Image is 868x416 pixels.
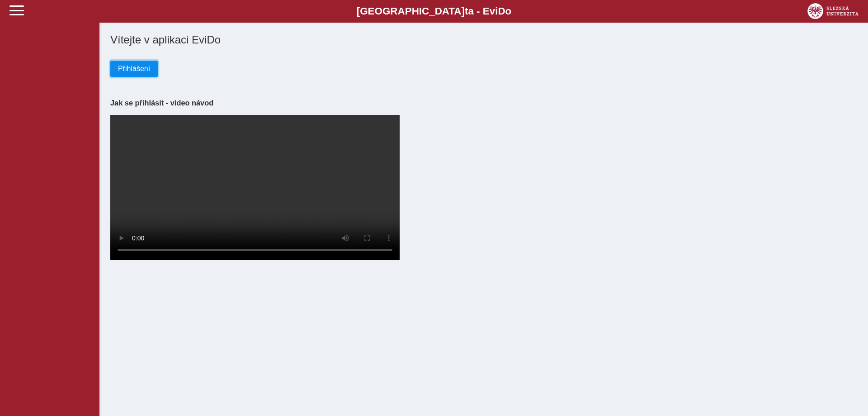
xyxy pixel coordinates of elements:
span: o [505,5,512,17]
img: logo_web_su.png [807,3,859,19]
span: D [498,5,505,17]
button: Přihlášení [110,61,158,77]
span: t [465,5,468,17]
h1: Vítejte v aplikaci EviDo [110,33,857,46]
span: Přihlášení [118,65,150,73]
b: [GEOGRAPHIC_DATA] a - Evi [27,5,841,17]
h3: Jak se přihlásit - video návod [110,99,857,107]
video: Your browser does not support the video tag. [110,115,400,260]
